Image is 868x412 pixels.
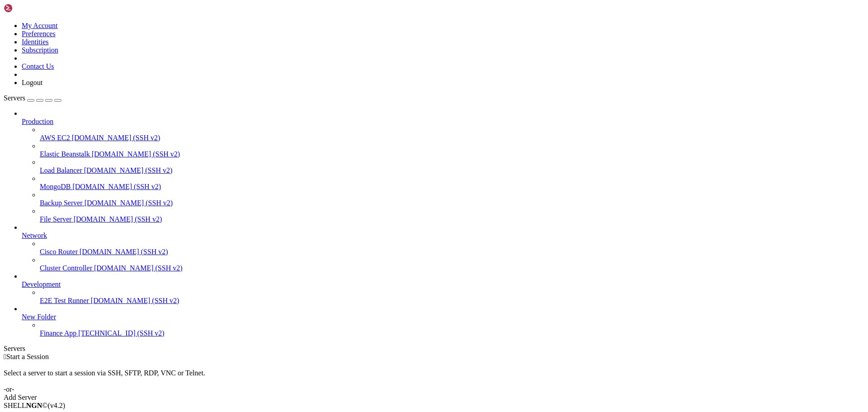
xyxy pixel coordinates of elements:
[84,166,173,174] span: [DOMAIN_NAME] (SSH v2)
[22,79,42,86] a: Logout
[48,402,66,409] span: 4.2.0
[22,232,47,239] span: Network
[22,118,864,126] a: Production
[22,118,53,125] span: Production
[4,402,65,409] span: SHELL ©
[85,199,173,207] span: [DOMAIN_NAME] (SSH v2)
[80,248,168,256] span: [DOMAIN_NAME] (SSH v2)
[40,150,90,158] span: Elastic Beanstalk
[40,134,70,142] span: AWS EC2
[22,62,54,70] a: Contact Us
[40,134,864,142] a: AWS EC2 [DOMAIN_NAME] (SSH v2)
[4,94,61,102] a: Servers
[40,183,864,191] a: MongoDB [DOMAIN_NAME] (SSH v2)
[4,4,56,13] img: Shellngn
[4,353,6,360] span: 
[72,134,160,142] span: [DOMAIN_NAME] (SSH v2)
[72,183,161,190] span: [DOMAIN_NAME] (SSH v2)
[40,321,864,337] li: Finance App [TECHNICAL_ID] (SSH v2)
[40,289,864,305] li: E2E Test Runner [DOMAIN_NAME] (SSH v2)
[22,232,864,240] a: Network
[78,329,164,337] span: [TECHNICAL_ID] (SSH v2)
[74,215,162,223] span: [DOMAIN_NAME] (SSH v2)
[22,46,58,54] a: Subscription
[40,199,864,207] a: Backup Server [DOMAIN_NAME] (SSH v2)
[4,361,864,393] div: Select a server to start a session via SSH, SFTP, RDP, VNC or Telnet. -or-
[94,264,183,272] span: [DOMAIN_NAME] (SSH v2)
[22,280,61,288] span: Development
[22,109,864,223] li: Production
[40,329,864,337] a: Finance App [TECHNICAL_ID] (SSH v2)
[40,264,864,272] a: Cluster Controller [DOMAIN_NAME] (SSH v2)
[40,158,864,175] li: Load Balancer [DOMAIN_NAME] (SSH v2)
[22,223,864,272] li: Network
[4,345,864,353] div: Servers
[91,297,179,304] span: [DOMAIN_NAME] (SSH v2)
[22,30,56,38] a: Preferences
[92,150,180,158] span: [DOMAIN_NAME] (SSH v2)
[40,150,864,158] a: Elastic Beanstalk [DOMAIN_NAME] (SSH v2)
[26,402,42,409] b: NGN
[40,126,864,142] li: AWS EC2 [DOMAIN_NAME] (SSH v2)
[4,393,864,402] div: Add Server
[22,38,49,46] a: Identities
[40,199,83,207] span: Backup Server
[40,329,76,337] span: Finance App
[22,280,864,289] a: Development
[40,175,864,191] li: MongoDB [DOMAIN_NAME] (SSH v2)
[22,22,58,29] a: My Account
[22,305,864,337] li: New Folder
[40,142,864,158] li: Elastic Beanstalk [DOMAIN_NAME] (SSH v2)
[40,240,864,256] li: Cisco Router [DOMAIN_NAME] (SSH v2)
[40,215,72,223] span: File Server
[22,313,864,321] a: New Folder
[40,248,864,256] a: Cisco Router [DOMAIN_NAME] (SSH v2)
[40,207,864,223] li: File Server [DOMAIN_NAME] (SSH v2)
[40,297,89,304] span: E2E Test Runner
[40,183,71,190] span: MongoDB
[4,94,25,102] span: Servers
[40,166,864,175] a: Load Balancer [DOMAIN_NAME] (SSH v2)
[6,353,49,360] span: Start a Session
[22,272,864,305] li: Development
[40,166,82,174] span: Load Balancer
[40,297,864,305] a: E2E Test Runner [DOMAIN_NAME] (SSH v2)
[40,248,78,256] span: Cisco Router
[40,215,864,223] a: File Server [DOMAIN_NAME] (SSH v2)
[40,256,864,272] li: Cluster Controller [DOMAIN_NAME] (SSH v2)
[40,191,864,207] li: Backup Server [DOMAIN_NAME] (SSH v2)
[40,264,92,272] span: Cluster Controller
[22,313,56,321] span: New Folder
